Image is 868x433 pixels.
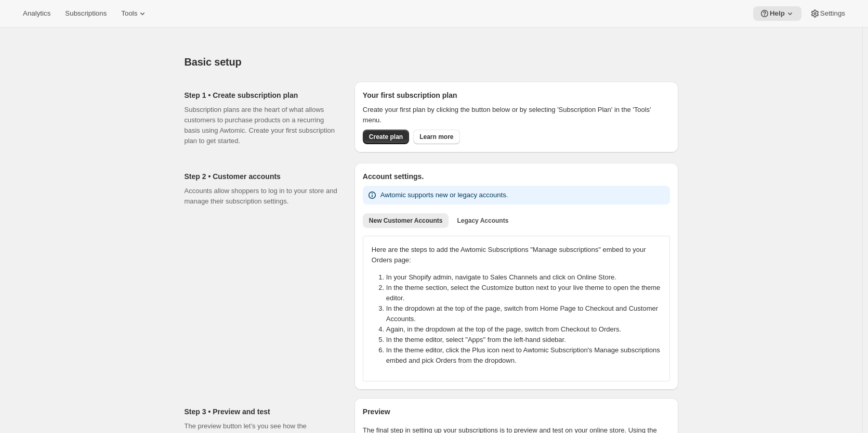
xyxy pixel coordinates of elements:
span: Legacy Accounts [457,216,508,225]
span: Basic setup [185,56,242,68]
span: Settings [820,9,845,18]
h2: Step 1 • Create subscription plan [185,90,338,100]
span: Analytics [23,9,50,18]
span: Tools [121,9,137,18]
button: Analytics [17,6,57,21]
button: Tools [115,6,154,21]
li: In the theme editor, click the Plus icon next to Awtomic Subscription's Manage subscriptions embe... [386,345,667,366]
li: In the theme section, select the Customize button next to your live theme to open the theme editor. [386,283,667,303]
li: In the theme editor, select "Apps" from the left-hand sidebar. [386,335,667,345]
span: New Customer Accounts [369,216,443,225]
span: Help [770,9,785,18]
h2: Step 3 • Preview and test [185,406,338,417]
button: New Customer Accounts [363,213,449,228]
button: Settings [804,6,851,21]
h2: Preview [363,406,670,417]
p: Awtomic supports new or legacy accounts. [380,190,508,200]
button: Subscriptions [59,6,113,21]
li: In your Shopify admin, navigate to Sales Channels and click on Online Store. [386,272,667,283]
span: Subscriptions [65,9,107,18]
p: Create your first plan by clicking the button below or by selecting 'Subscription Plan' in the 'T... [363,105,670,125]
p: Accounts allow shoppers to log in to your store and manage their subscription settings. [185,186,338,207]
li: In the dropdown at the top of the page, switch from Home Page to Checkout and Customer Accounts. [386,303,667,324]
button: Create plan [363,130,409,144]
a: Learn more [413,130,459,144]
h2: Account settings. [363,171,670,182]
p: Subscription plans are the heart of what allows customers to purchase products on a recurring bas... [185,105,338,146]
h2: Step 2 • Customer accounts [185,171,338,182]
span: Create plan [369,133,403,141]
button: Help [753,6,801,21]
button: Legacy Accounts [451,213,515,228]
span: Learn more [419,133,453,141]
p: Here are the steps to add the Awtomic Subscriptions "Manage subscriptions" embed to your Orders p... [372,245,661,265]
li: Again, in the dropdown at the top of the page, switch from Checkout to Orders. [386,324,667,335]
h2: Your first subscription plan [363,90,670,100]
